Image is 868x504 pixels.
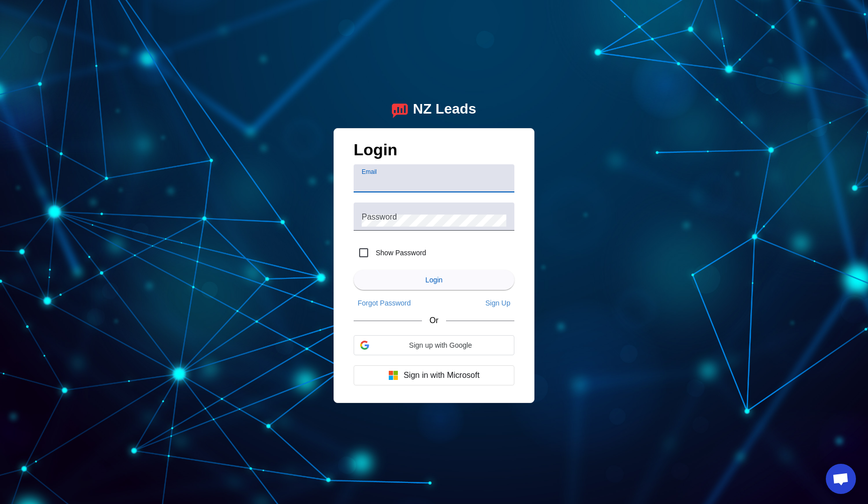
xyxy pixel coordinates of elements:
[362,212,397,221] mat-label: Password
[373,341,508,349] span: Sign up with Google
[413,101,476,118] div: NZ Leads
[354,141,514,164] h1: Login
[485,299,510,307] span: Sign Up
[374,248,426,258] label: Show Password
[392,101,408,118] img: logo
[362,168,377,175] mat-label: Email
[354,270,514,290] button: Login
[358,299,411,307] span: Forgot Password
[826,464,856,494] div: Open chat
[429,316,439,325] span: Or
[425,276,443,284] span: Login
[392,101,476,118] a: logoNZ Leads
[388,370,398,380] img: Microsoft logo
[354,365,514,385] button: Sign in with Microsoft
[354,335,514,355] div: Sign up with Google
